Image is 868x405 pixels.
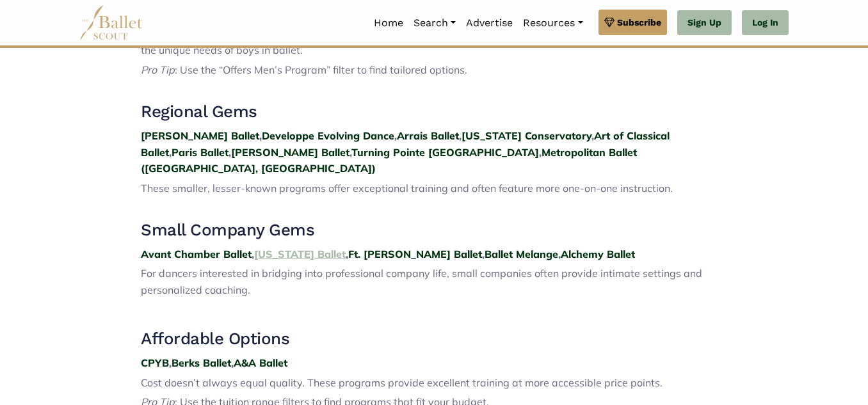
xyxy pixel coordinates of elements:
h3: Regional Gems [141,101,727,123]
a: Ft. [PERSON_NAME] Ballet [348,248,482,260]
a: Log In [742,10,789,36]
a: Paris Ballet [172,146,229,159]
span: For dancers interested in bridging into professional company life, small companies often provide ... [141,267,702,296]
a: Turning Pointe [GEOGRAPHIC_DATA] [351,146,539,159]
a: Ballet Melange [485,248,558,260]
a: Sign Up [677,10,732,36]
img: gem.svg [604,15,615,29]
strong: , [394,129,397,142]
span: Subscribe [617,15,661,29]
a: A&A Ballet [234,356,287,369]
a: Developpe Evolving Dance [262,129,394,142]
a: [US_STATE] Ballet [254,248,346,260]
strong: , [346,248,348,260]
span: : Use the “Offers Men’s Program” filter to find tailored options. [175,63,467,76]
strong: , [229,146,231,159]
a: [PERSON_NAME] Ballet [231,146,350,159]
strong: , [252,248,254,260]
strong: , [459,129,462,142]
h3: Affordable Options [141,328,727,350]
a: [PERSON_NAME] Ballet [141,129,259,142]
a: Berks Ballet [172,356,231,369]
strong: , [169,356,172,369]
a: CPYB [141,356,169,369]
strong: , [350,146,351,159]
h3: Small Company Gems [141,219,727,241]
strong: , [558,248,561,260]
a: Subscribe [599,10,667,35]
strong: , [259,129,262,142]
strong: , [169,146,172,159]
span: These smaller, lesser-known programs offer exceptional training and often feature more one-on-one... [141,182,673,195]
a: Search [408,10,461,36]
span: Pro Tip [141,63,175,76]
a: Resources [518,10,588,36]
a: Alchemy Ballet [561,248,635,260]
a: Art of Classical Ballet [141,129,670,159]
a: Arrais Ballet [397,129,459,142]
a: [US_STATE] Conservatory [462,129,591,142]
a: Avant Chamber Ballet [141,248,252,260]
a: Advertise [461,10,518,36]
strong: , [591,129,594,142]
a: Home [369,10,408,36]
span: Cost doesn’t always equal quality. These programs provide excellent training at more accessible p... [141,376,663,389]
strong: , [482,248,485,260]
strong: , [539,146,542,159]
strong: , [231,356,234,369]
